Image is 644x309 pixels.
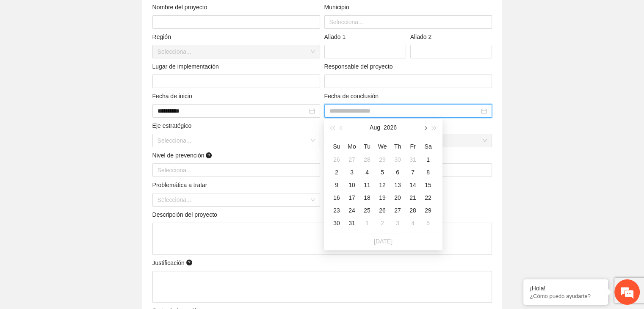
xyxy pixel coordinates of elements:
[347,167,357,177] div: 3
[324,91,382,101] span: Fecha de conclusión
[405,140,420,153] th: Fr
[375,217,390,229] td: 2026-09-02
[139,4,159,25] div: Minimizar ventana de chat en vivo
[347,193,357,203] div: 17
[420,191,436,204] td: 2026-08-22
[362,167,372,177] div: 4
[390,153,405,166] td: 2026-07-30
[392,193,403,203] div: 20
[420,140,436,153] th: Sa
[423,193,433,203] div: 22
[390,166,405,179] td: 2026-08-06
[344,191,359,204] td: 2026-08-17
[384,119,397,136] button: 2026
[344,166,359,179] td: 2026-08-03
[390,204,405,217] td: 2026-08-27
[377,167,387,177] div: 5
[152,3,211,12] span: Nombre del proyecto
[359,153,375,166] td: 2026-07-28
[344,153,359,166] td: 2026-07-27
[324,62,396,71] span: Responsable del proyecto
[408,154,418,165] div: 31
[329,179,344,191] td: 2026-08-09
[359,217,375,229] td: 2026-09-01
[206,152,212,158] span: question-circle
[152,62,222,71] span: Lugar de implementación
[392,218,403,228] div: 3
[362,218,372,228] div: 1
[408,167,418,177] div: 7
[377,193,387,203] div: 19
[344,140,359,153] th: Mo
[347,154,357,165] div: 27
[420,179,436,191] td: 2026-08-15
[359,140,375,153] th: Tu
[186,259,192,265] span: question-circle
[377,218,387,228] div: 2
[329,153,344,166] td: 2026-07-26
[347,205,357,215] div: 24
[390,179,405,191] td: 2026-08-13
[362,193,372,203] div: 18
[375,179,390,191] td: 2026-08-12
[377,205,387,215] div: 26
[44,43,142,54] div: Chatee con nosotros ahora
[329,191,344,204] td: 2026-08-16
[423,154,433,165] div: 1
[332,180,342,190] div: 9
[392,167,403,177] div: 6
[408,180,418,190] div: 14
[362,180,372,190] div: 11
[324,32,349,41] span: Aliado 1
[392,180,403,190] div: 13
[347,218,357,228] div: 31
[377,180,387,190] div: 12
[408,218,418,228] div: 4
[370,119,380,136] button: Aug
[390,217,405,229] td: 2026-09-03
[423,218,433,228] div: 5
[362,205,372,215] div: 25
[405,179,420,191] td: 2026-08-14
[410,32,435,41] span: Aliado 2
[359,179,375,191] td: 2026-08-11
[420,153,436,166] td: 2026-08-01
[329,204,344,217] td: 2026-08-23
[4,213,161,243] textarea: Escriba su mensaje y pulse “Intro”
[374,238,392,245] a: [DATE]
[344,217,359,229] td: 2026-08-31
[332,218,342,228] div: 30
[344,179,359,191] td: 2026-08-10
[152,210,221,219] span: Descripción del proyecto
[408,205,418,215] div: 28
[152,121,195,130] span: Eje estratégico
[329,140,344,153] th: Su
[390,191,405,204] td: 2026-08-20
[329,166,344,179] td: 2026-08-02
[420,217,436,229] td: 2026-09-05
[423,205,433,215] div: 29
[408,193,418,203] div: 21
[49,104,117,190] span: Estamos en línea.
[377,154,387,165] div: 29
[405,204,420,217] td: 2026-08-28
[530,285,602,292] div: ¡Hola!
[530,293,602,299] p: ¿Cómo puedo ayudarte?
[405,217,420,229] td: 2026-09-04
[375,204,390,217] td: 2026-08-26
[405,153,420,166] td: 2026-07-31
[423,180,433,190] div: 15
[152,180,211,190] span: Problemática a tratar
[332,193,342,203] div: 16
[390,140,405,153] th: Th
[392,154,403,165] div: 30
[344,204,359,217] td: 2026-08-24
[329,217,344,229] td: 2026-08-30
[359,204,375,217] td: 2026-08-25
[332,167,342,177] div: 2
[362,154,372,165] div: 28
[332,154,342,165] div: 26
[359,191,375,204] td: 2026-08-18
[423,167,433,177] div: 8
[152,258,194,268] span: Justificación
